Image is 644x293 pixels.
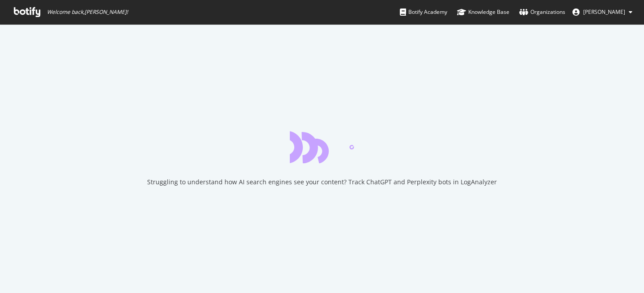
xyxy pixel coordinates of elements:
span: Winnie Ye [583,8,625,16]
div: Botify Academy [400,8,447,17]
div: animation [290,131,354,163]
span: Welcome back, [PERSON_NAME] ! [47,8,128,16]
button: [PERSON_NAME] [565,5,640,19]
div: Organizations [519,8,565,17]
div: Knowledge Base [457,8,509,17]
div: Struggling to understand how AI search engines see your content? Track ChatGPT and Perplexity bot... [147,178,497,187]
